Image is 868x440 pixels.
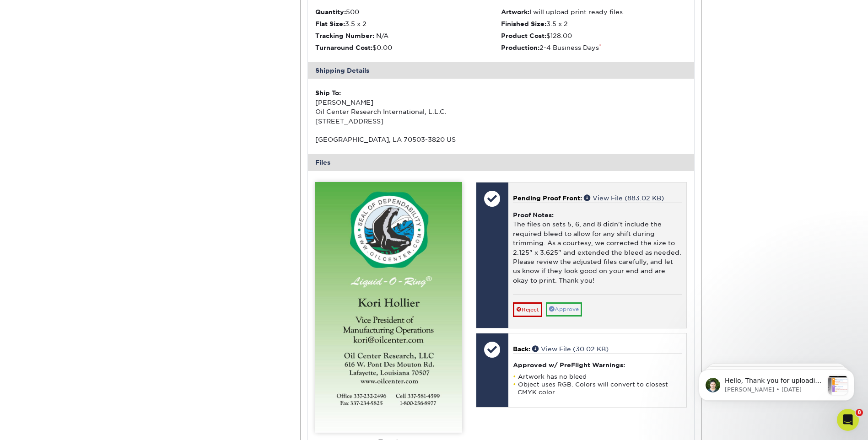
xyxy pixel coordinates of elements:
strong: Artwork: [501,8,529,16]
span: N/A [376,32,388,39]
strong: Proof Notes: [513,211,554,219]
a: View File (30.02 KB) [532,345,609,353]
strong: Flat Size: [315,20,345,27]
li: 2-4 Business Days [501,43,687,52]
strong: Product Cost: [501,32,546,39]
strong: Tracking Number: [315,32,374,39]
span: 8 [856,409,863,416]
li: 3.5 x 2 [501,19,687,28]
iframe: Intercom notifications message [685,351,868,415]
strong: Finished Size: [501,20,546,27]
li: $128.00 [501,31,687,40]
span: Pending Proof Front: [513,194,582,202]
a: Reject [513,302,542,317]
span: Back: [513,345,530,353]
a: Approve [546,302,582,317]
div: Files [308,154,694,171]
strong: Ship To: [315,89,341,97]
div: [PERSON_NAME] Oil Center Research International, L.L.C. [STREET_ADDRESS] [GEOGRAPHIC_DATA], LA 70... [315,88,501,144]
div: Shipping Details [308,62,694,79]
a: View File (883.02 KB) [584,194,664,202]
h4: Approved w/ PreFlight Warnings: [513,361,682,369]
li: 3.5 x 2 [315,19,501,28]
li: I will upload print ready files. [501,7,687,16]
li: Object uses RGB. Colors will convert to closest CMYK color. [513,381,682,396]
strong: Turnaround Cost: [315,44,372,51]
div: The files on sets 5, 6, and 8 didn't include the required bleed to allow for any shift during tri... [513,203,682,295]
strong: Quantity: [315,8,346,16]
li: Artwork has no bleed [513,373,682,381]
iframe: Google Customer Reviews [2,412,78,437]
strong: Production: [501,44,539,51]
li: 500 [315,7,501,16]
iframe: Intercom live chat [837,409,859,431]
li: $0.00 [315,43,501,52]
